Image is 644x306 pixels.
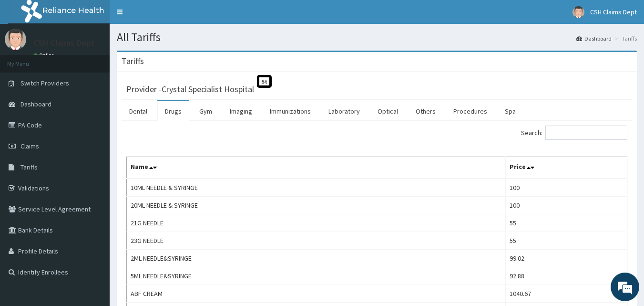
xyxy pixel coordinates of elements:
img: User Image [572,6,584,18]
h3: Provider - Crystal Specialist Hospital [126,85,254,94]
h1: All Tariffs [117,31,637,43]
span: St [257,75,272,88]
a: Spa [497,101,523,121]
span: Dashboard [20,100,51,108]
td: 99.02 [506,250,627,267]
input: Search: [545,126,627,140]
a: Imaging [222,101,260,121]
p: CSH Claims Dept [33,39,95,47]
a: Optical [370,101,406,121]
a: Dashboard [576,34,612,42]
h3: Tariffs [122,57,144,65]
td: 21G NEEDLE [127,214,506,232]
td: 5ML NEEDLE&SYRINGE [127,267,506,285]
img: User Image [5,29,26,50]
td: ABF CREAM [127,285,506,303]
span: CSH Claims Dept [590,8,637,16]
span: Switch Providers [20,79,69,87]
a: Drugs [157,101,189,121]
label: Search: [521,126,627,140]
a: Procedures [446,101,495,121]
td: 100 [506,179,627,197]
td: 20ML NEEDLE & SYRINGE [127,197,506,214]
a: Others [408,101,443,121]
td: 2ML NEEDLE&SYRINGE [127,250,506,267]
td: 55 [506,232,627,250]
a: Laboratory [321,101,368,121]
td: 92.88 [506,267,627,285]
span: Claims [20,142,39,150]
td: 100 [506,197,627,214]
td: 1040.67 [506,285,627,303]
td: 10ML NEEDLE & SYRINGE [127,179,506,197]
a: Dental [122,101,155,121]
a: Online [33,52,56,59]
span: Tariffs [20,163,38,171]
td: 23G NEEDLE [127,232,506,250]
th: Price [506,157,627,179]
td: 55 [506,214,627,232]
li: Tariffs [613,34,637,42]
th: Name [127,157,506,179]
a: Gym [192,101,220,121]
a: Immunizations [262,101,318,121]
